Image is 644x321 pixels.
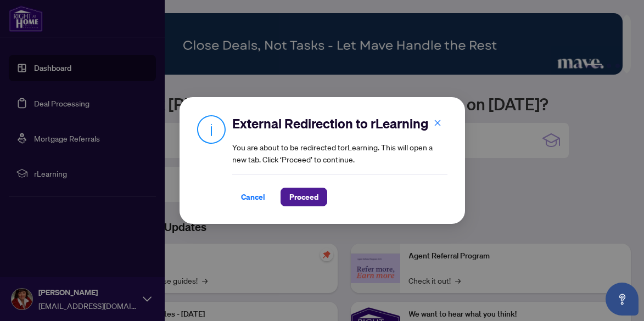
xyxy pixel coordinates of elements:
span: Proceed [289,188,318,206]
button: Proceed [281,188,327,206]
span: close [434,119,441,127]
span: Cancel [241,188,265,206]
button: Open asap [606,283,639,316]
h2: External Redirection to rLearning [232,115,447,132]
img: Info Icon [197,115,226,144]
div: You are about to be redirected to rLearning . This will open a new tab. Click ‘Proceed’ to continue. [232,115,447,206]
button: Cancel [232,188,274,206]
